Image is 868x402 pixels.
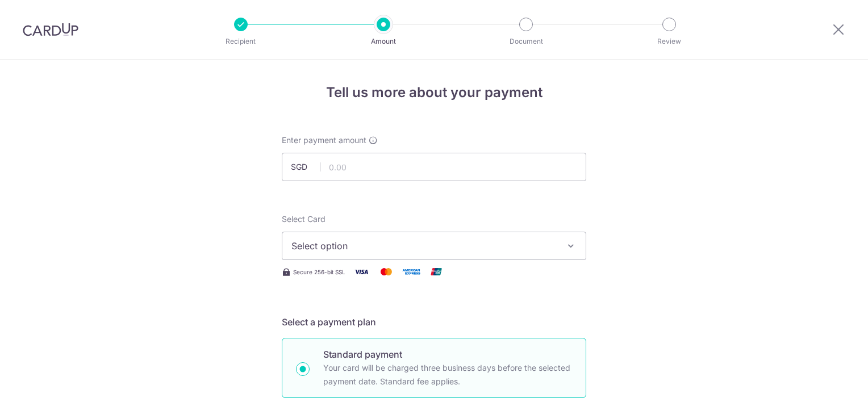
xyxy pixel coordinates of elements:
input: 0.00 [282,153,586,181]
p: Amount [341,36,425,47]
span: Select option [291,239,556,253]
span: SGD [291,161,320,173]
img: Union Pay [425,265,448,279]
img: American Express [400,265,423,279]
img: Visa [350,265,373,279]
h5: Select a payment plan [282,315,586,329]
p: Your card will be charged three business days before the selected payment date. Standard fee appl... [323,361,572,388]
button: Select option [282,232,586,260]
img: Mastercard [375,265,398,279]
h4: Tell us more about your payment [282,82,586,103]
iframe: Opens a widget where you can find more information [795,368,857,396]
p: Document [484,36,568,47]
span: translation missing: en.payables.payment_networks.credit_card.summary.labels.select_card [282,214,325,224]
p: Recipient [199,36,283,47]
img: CardUp [23,23,78,36]
span: Secure 256-bit SSL [293,267,345,277]
span: Enter payment amount [282,135,366,146]
p: Review [627,36,711,47]
p: Standard payment [323,347,572,361]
